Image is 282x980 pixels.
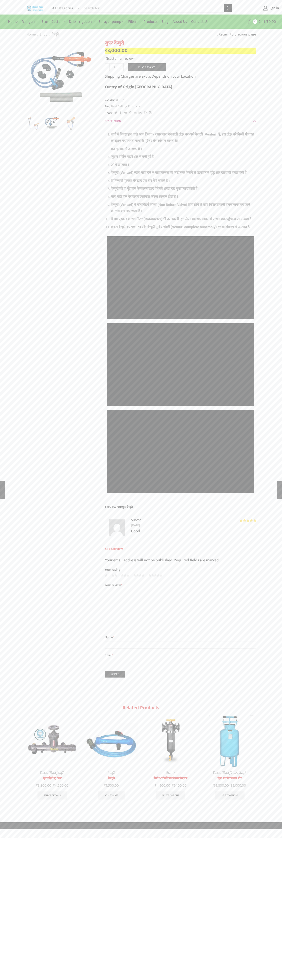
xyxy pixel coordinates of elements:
[142,713,199,802] div: 3 / 5
[201,713,258,802] div: 4 / 5
[37,791,67,800] a: Select options for “हिरा ईझी टू फिट”
[111,225,252,229] span: केवल वेन्चुरी (Venturi) और वेन्चुरी पूर्ण असेंब्ली (Venturi complete Assembly) इन दो विकल्प में उ...
[126,17,142,26] a: Filter
[219,32,256,37] a: Return to previous page
[40,770,56,776] a: ठिबक सिंचन
[26,32,36,37] a: Home
[105,97,126,102] span: Category:
[51,32,59,37] a: वेन्चुरी
[40,17,67,26] a: Brush Cutter
[110,104,140,109] a: Best Selling Products
[85,776,138,781] a: वेन्चुरी
[67,17,97,26] a: Drip Irrigation
[105,73,196,80] p: Shipping Charges are extra, Depends on your Location
[156,791,185,800] a: Select options for “सेमी ऑटोमॅॅटिक डिस्क फिल्टर”
[82,4,224,12] input: Search for...
[26,40,99,113] div: 2 / 3
[25,115,42,132] a: 2
[26,776,79,781] a: हिरा ईझी टू फिट
[111,155,156,159] span: प्युअर वर्जिन मटेरिअल से बनी हुई है।
[266,19,268,25] span: ₹
[106,56,134,62] a: (1customer review)
[62,115,79,132] a: 3
[236,18,276,25] a: 0 Cart ₹0.00
[145,776,197,781] a: सेमी ऑटोमॅॅटिक डिस्क फिल्टर
[266,19,276,25] bdi: 0.00
[121,573,129,578] a: 3 of 5 stars
[105,671,125,678] input: Submit
[131,528,256,534] p: Good
[118,97,126,102] a: वेन्चुरी
[25,115,42,132] img: Heera Super Venturi
[108,770,115,776] a: वेन्चुरी
[131,517,142,523] strong: Suresh
[231,783,232,789] span: ₹
[204,771,256,776] div: , ,
[57,770,64,776] a: वेन्चुरी
[107,410,254,493] iframe: वेंचुरी का ऑपरेटिंग लाइव Heera Venturi Live Demo, Fertigation Technology, Venturi System, Hindi
[145,715,197,768] img: Semi Auto Matic Disc Filter
[111,179,170,183] span: विभिन्न दो प्रकार के खाद एक बार में दे सकते हैं।
[145,783,197,788] span: –
[24,713,81,802] div: 1 / 5
[111,132,254,143] span: पानी में मिक्स होने वाले खाद ठिबक / तुषार द्वारा देनेवाली तंत्र का अर्थ वेन्चुरी (Venturi) है, इस...
[131,523,256,528] time: [DATE]
[213,783,215,789] span: ₹
[20,17,40,26] a: Raingun
[111,573,117,578] a: 2 of 5 stars
[105,557,219,564] span: Your email address will not be published. Required fields are marked
[240,519,256,522] div: Rated 5 out of 5
[172,783,174,789] span: ₹
[105,46,107,55] span: ₹
[231,783,246,789] bdi: 5,000.00
[105,635,256,640] label: Name
[25,115,42,131] li: 1 / 3
[107,323,254,406] iframe: Venturi - ड्रिप इरीगेशन मैं खाद छोड़ने के आसान जुगाड़ तरीके | Fertigation Systems Drip Irrigation
[105,573,108,578] a: 1 of 5 stars
[111,163,129,167] span: 2″ में उपलब्ध।
[171,17,189,26] a: About Us
[105,40,256,46] h1: सुपर वेन्चुरी
[105,583,256,588] label: Your review
[111,195,178,199] span: नली बडी होने के कारण इस्तेमाल करना आसान होता है।
[105,505,256,512] h2: 1 review for
[26,771,79,776] div: ,
[110,63,119,71] input: Product quantity
[213,770,229,776] a: ठिबक सिंचन
[257,19,265,24] span: Cart
[105,567,256,572] label: Your rating
[107,236,254,319] iframe: Fertilize through Drip Irrigation with Venturi Injectors | खाद देने का उपकरण-वेन्चुरी |
[104,783,106,789] span: ₹
[122,505,133,509] span: सुपर वेन्चुरी
[36,783,51,789] bdi: 3,800.00
[239,770,247,776] a: वेन्चुरी
[53,783,55,789] span: ₹
[6,17,20,26] a: Home
[111,187,200,191] span: वेन्चुरी को दो मुँह होने के कारण खाद देने की क्षमता देढ गुणा ज्यादा होती है।
[204,715,256,768] img: Heera Fertilizer Tank
[128,63,166,71] button: Add to cart
[189,17,210,26] a: Contact Us
[62,115,79,131] li: 3 / 3
[155,783,170,789] bdi: 4,500.00
[105,653,256,658] label: Email
[166,770,175,776] a: फिल्टर
[230,770,238,776] a: फिल्टर
[224,4,232,12] button: Search button
[268,6,279,11] span: Sign in
[240,519,256,522] span: Rated out of 5
[142,17,160,26] a: Products
[105,116,256,126] a: Description
[83,713,140,802] div: 2 / 5
[160,17,171,26] a: Blog
[98,791,125,800] a: Add to cart: “वेन्चुरी”
[253,19,257,24] span: 0
[148,573,162,578] a: 5 of 5 stars
[26,783,79,788] span: –
[111,171,249,175] span: वेन्चुरी (Venturi) व्दारा खाद देने से खाद फसल की जडो तक मिलने से उत्पादन में वृद्धि और खाद की बचत...
[26,715,79,768] img: Heera Easy To Fit Set
[133,573,145,578] a: 4 of 5 stars
[26,32,59,37] nav: Breadcrumb
[172,783,186,789] bdi: 6,100.00
[238,5,279,12] a: Sign in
